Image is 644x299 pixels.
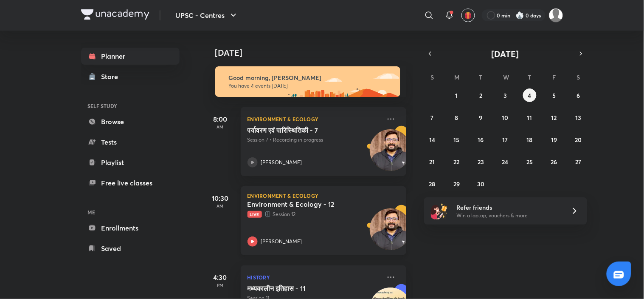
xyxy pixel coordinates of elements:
[478,136,484,144] abbr: September 16, 2025
[81,9,149,22] a: Company Logo
[453,180,460,188] abbr: September 29, 2025
[527,114,532,122] abbr: September 11, 2025
[464,11,472,19] img: avatar
[547,111,561,124] button: September 12, 2025
[203,282,237,288] p: PM
[527,136,533,144] abbr: September 18, 2025
[425,177,439,191] button: September 28, 2025
[551,114,557,122] abbr: September 12, 2025
[456,212,561,219] p: Win a laptop, vouchers & more
[474,155,488,168] button: September 23, 2025
[261,238,302,245] p: [PERSON_NAME]
[101,71,124,82] div: Store
[572,133,585,146] button: September 20, 2025
[450,133,464,146] button: September 15, 2025
[474,177,488,191] button: September 30, 2025
[523,111,537,124] button: September 11, 2025
[474,111,488,124] button: September 9, 2025
[552,73,556,81] abbr: Friday
[215,66,400,97] img: morning
[503,136,508,144] abbr: September 17, 2025
[503,91,507,100] abbr: September 3, 2025
[450,88,464,102] button: September 1, 2025
[429,180,436,188] abbr: September 28, 2025
[431,114,434,122] abbr: September 7, 2025
[450,177,464,191] button: September 29, 2025
[547,155,561,168] button: September 26, 2025
[247,200,353,208] h5: Environment & Ecology - 12
[456,203,561,212] h6: Refer friends
[523,133,537,146] button: September 18, 2025
[549,8,563,23] img: Abhijeet Srivastav
[81,68,180,85] a: Store
[572,155,585,168] button: September 27, 2025
[81,99,180,113] h6: SELF STUDY
[528,91,532,100] abbr: September 4, 2025
[247,126,353,134] h5: पर्यावरण एवं पारिस्थितिकी - 7
[576,158,582,166] abbr: September 27, 2025
[81,154,180,171] a: Playlist
[215,48,415,58] h4: [DATE]
[498,155,512,168] button: September 24, 2025
[502,158,509,166] abbr: September 24, 2025
[247,211,262,218] span: Live
[229,74,393,82] h6: Good morning, [PERSON_NAME]
[247,210,381,219] p: Session 12
[81,113,180,130] a: Browse
[575,136,582,144] abbr: September 20, 2025
[203,203,237,208] p: AM
[547,133,561,146] button: September 19, 2025
[551,158,557,166] abbr: September 26, 2025
[81,134,180,151] a: Tests
[498,88,512,102] button: September 3, 2025
[425,111,439,124] button: September 7, 2025
[572,88,585,102] button: September 6, 2025
[450,111,464,124] button: September 8, 2025
[81,240,180,257] a: Saved
[479,73,483,81] abbr: Tuesday
[474,133,488,146] button: September 16, 2025
[81,48,180,65] a: Planner
[450,155,464,168] button: September 22, 2025
[429,136,435,144] abbr: September 14, 2025
[480,91,483,100] abbr: September 2, 2025
[577,73,580,81] abbr: Saturday
[171,7,244,24] button: UPSC - Centres
[502,114,509,122] abbr: September 10, 2025
[261,159,302,166] p: [PERSON_NAME]
[454,136,460,144] abbr: September 15, 2025
[478,180,485,188] abbr: September 30, 2025
[430,158,435,166] abbr: September 21, 2025
[81,205,180,219] h6: ME
[81,219,180,236] a: Enrollments
[454,158,460,166] abbr: September 22, 2025
[479,114,483,122] abbr: September 9, 2025
[523,155,537,168] button: September 25, 2025
[436,48,575,60] button: [DATE]
[576,114,582,122] abbr: September 13, 2025
[552,91,556,100] abbr: September 5, 2025
[516,11,524,20] img: streak
[498,111,512,124] button: September 10, 2025
[478,158,484,166] abbr: September 23, 2025
[247,272,381,282] p: History
[503,73,509,81] abbr: Wednesday
[455,73,460,81] abbr: Monday
[203,124,237,129] p: AM
[547,88,561,102] button: September 5, 2025
[430,73,434,81] abbr: Sunday
[247,284,353,293] h5: मध्यकालीन इतिहास - 11
[229,83,393,89] p: You have 4 events [DATE]
[528,73,532,81] abbr: Thursday
[455,114,458,122] abbr: September 8, 2025
[551,136,557,144] abbr: September 19, 2025
[81,174,180,191] a: Free live classes
[425,155,439,168] button: September 21, 2025
[203,272,237,282] h5: 4:30
[247,136,381,144] p: Session 7 • Recording in progress
[572,111,585,124] button: September 13, 2025
[431,202,448,219] img: referral
[474,88,488,102] button: September 2, 2025
[461,9,475,22] button: avatar
[498,133,512,146] button: September 17, 2025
